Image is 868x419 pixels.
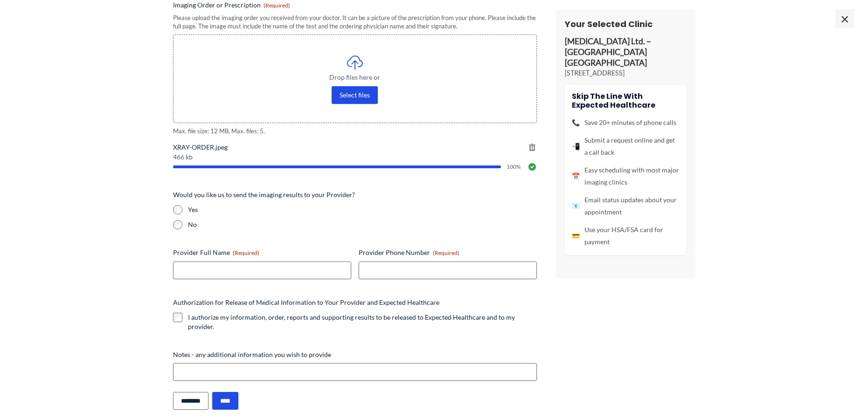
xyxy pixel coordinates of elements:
[572,230,580,242] span: 💳
[264,2,290,9] span: (Required)
[572,92,679,110] h4: Skip the line with Expected Healthcare
[572,117,580,129] span: 📞
[565,69,686,78] p: [STREET_ADDRESS]
[173,190,355,199] legend: Would you like us to send the imaging results to your Provider?
[173,143,537,152] span: XRAY-ORDER.jpeg
[332,86,378,104] button: select files, imaging order or prescription(required)
[173,248,351,257] label: Provider Full Name
[565,19,686,29] h3: Your Selected Clinic
[188,205,537,214] label: Yes
[572,164,679,188] li: Easy scheduling with most major imaging clinics
[173,127,537,136] span: Max. file size: 12 MB, Max. files: 5.
[188,313,537,331] label: I authorize my information, order, reports and supporting results to be released to Expected Heal...
[572,117,679,129] li: Save 20+ minutes of phone calls
[565,36,686,69] p: [MEDICAL_DATA] Ltd. – [GEOGRAPHIC_DATA] [GEOGRAPHIC_DATA]
[572,140,580,152] span: 📲
[233,249,259,256] span: (Required)
[835,9,854,28] span: ×
[507,164,522,170] span: 100%
[572,134,679,158] li: Submit a request online and get a call back
[192,74,518,81] span: Drop files here or
[572,200,580,212] span: 📧
[173,154,537,160] span: 466 kb
[572,224,679,248] li: Use your HSA/FSA card for payment
[173,298,439,307] legend: Authorization for Release of Medical Information to Your Provider and Expected Healthcare
[359,248,537,257] label: Provider Phone Number
[572,170,580,182] span: 📅
[188,220,537,229] label: No
[173,14,537,31] div: Please upload the imaging order you received from your doctor. It can be a picture of the prescri...
[173,350,537,359] label: Notes - any additional information you wish to provide
[433,249,459,256] span: (Required)
[173,0,537,10] label: Imaging Order or Prescription
[572,194,679,218] li: Email status updates about your appointment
